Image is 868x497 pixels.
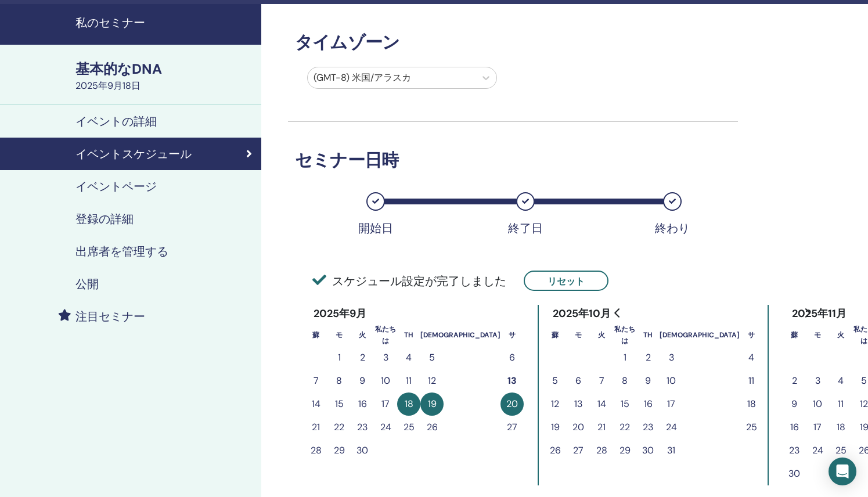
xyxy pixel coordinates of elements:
[669,351,674,363] font: 3
[598,330,605,340] font: 火
[643,330,653,340] font: Th
[551,421,560,433] font: 19
[599,374,604,387] font: 7
[312,330,319,340] font: 蘇
[508,221,543,236] font: 終了日
[837,421,845,433] font: 18
[428,398,437,410] font: 19
[75,244,168,259] font: 出席者を管理する
[838,398,844,410] font: 11
[783,323,806,346] th: 日曜日
[574,398,582,410] font: 13
[613,323,636,346] th: 水曜日
[835,444,847,456] font: 25
[314,307,366,320] font: 2025年9月
[75,60,162,78] font: 基本的なDNA
[608,301,627,325] button: 前の月へ戻る
[75,146,192,161] font: イベントスケジュール
[404,330,413,340] font: Th
[798,301,816,325] button: 翌月へ進む
[614,325,635,345] font: 私たちは
[791,398,797,410] font: 9
[746,421,757,433] font: 25
[551,398,559,410] font: 12
[359,330,366,340] font: 火
[666,421,677,433] font: 24
[621,398,629,410] font: 15
[622,374,628,387] font: 8
[75,211,134,226] font: 登録の詳細
[420,323,500,346] th: 金曜日
[667,444,675,456] font: 31
[837,330,844,340] font: 火
[380,421,391,433] font: 24
[75,309,145,324] font: 注目セミナー
[312,421,320,433] font: 21
[312,398,320,410] font: 14
[356,444,368,456] font: 30
[75,276,99,291] font: 公開
[660,323,740,346] th: 金曜日
[667,398,675,410] font: 17
[567,323,590,346] th: 月曜日
[509,330,516,340] font: サ
[620,444,631,456] font: 29
[375,325,396,345] font: 私たちは
[789,444,799,456] font: 23
[596,444,607,456] font: 28
[644,398,653,410] font: 16
[550,444,561,456] font: 26
[543,323,567,346] th: 日曜日
[358,221,393,236] font: 開始日
[815,374,820,387] font: 3
[75,114,157,129] font: イベントの詳細
[507,421,517,433] font: 27
[812,444,823,456] font: 24
[548,275,585,287] font: リセット
[575,330,582,340] font: モ
[506,398,518,410] font: 20
[813,398,822,410] font: 10
[69,59,261,93] a: 基本的なDNA2025年9月18日
[383,351,388,363] font: 3
[427,421,438,433] font: 26
[405,398,413,410] font: 18
[338,351,341,363] font: 1
[336,330,343,340] font: モ
[829,458,856,485] div: インターコムメッセンジャーを開く
[304,323,327,346] th: 日曜日
[406,374,412,387] font: 11
[597,398,606,410] font: 14
[829,323,852,346] th: 火曜日
[806,323,829,346] th: 月曜日
[748,330,755,340] font: サ
[573,444,584,456] font: 27
[667,374,676,387] font: 10
[572,421,584,433] font: 20
[813,421,822,433] font: 17
[429,351,435,363] font: 5
[327,323,351,346] th: 月曜日
[359,374,365,387] font: 9
[838,374,844,387] font: 4
[295,31,399,53] font: タイムゾーン
[420,330,500,340] font: [DEMOGRAPHIC_DATA]
[360,351,365,363] font: 2
[860,398,868,410] font: 12
[788,467,800,480] font: 30
[861,374,867,387] font: 5
[552,330,559,340] font: 蘇
[500,323,524,346] th: 土曜日
[351,323,374,346] th: 火曜日
[335,398,344,410] font: 15
[75,179,157,194] font: イベントページ
[507,374,517,387] font: 13
[428,374,436,387] font: 12
[357,421,368,433] font: 23
[334,444,345,456] font: 29
[814,330,821,340] font: モ
[75,80,141,92] font: 2025年9月18日
[397,323,420,346] th: 木曜日
[314,374,319,387] font: 7
[334,421,344,433] font: 22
